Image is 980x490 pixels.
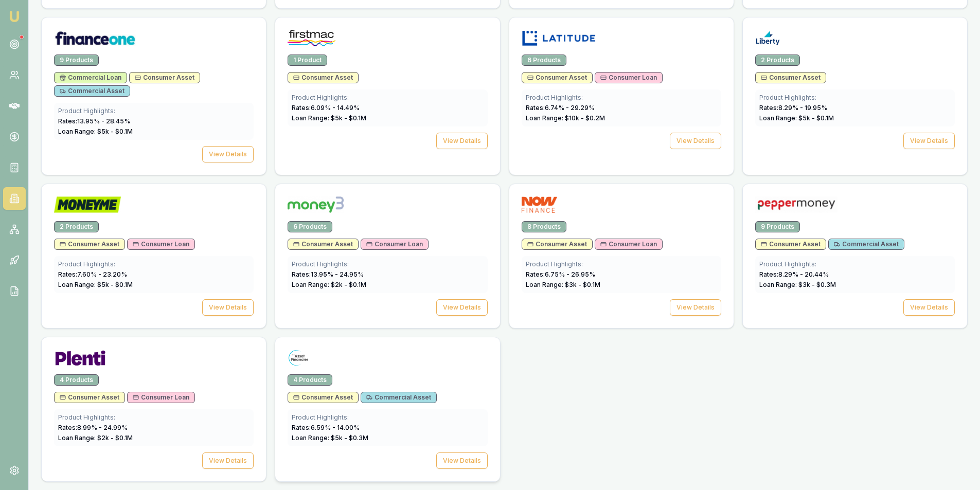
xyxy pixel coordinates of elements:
a: Money Me logo2 ProductsConsumer AssetConsumer LoanProduct Highlights:Rates:7.60% - 23.20%Loan Ran... [41,184,266,329]
div: 9 Products [54,55,99,66]
span: Loan Range: $ 5 k - $ 0.3 M [292,434,368,442]
img: Plenti logo [54,350,106,366]
button: View Details [202,452,254,469]
div: 6 Products [288,221,332,232]
span: Consumer Asset [761,240,821,248]
a: NOW Finance logo8 ProductsConsumer AssetConsumer LoanProduct Highlights:Rates:6.75% - 26.95%Loan ... [509,184,734,329]
img: Pepper Money logo [755,196,838,213]
button: View Details [436,299,488,316]
span: Rates: 6.74 % - 29.29 % [526,104,595,112]
div: 9 Products [755,221,800,232]
span: Consumer Loan [600,74,657,82]
span: Loan Range: $ 5 k - $ 0.1 M [58,281,133,288]
span: Rates: 6.09 % - 14.49 % [292,104,360,112]
a: Firstmac logo1 ProductConsumer AssetProduct Highlights:Rates:6.09% - 14.49%Loan Range: $5k - $0.1... [275,17,500,175]
span: Consumer Loan [133,393,189,402]
img: Money Me logo [54,196,121,213]
span: Consumer Asset [293,240,353,248]
a: Latitude logo6 ProductsConsumer AssetConsumer LoanProduct Highlights:Rates:6.74% - 29.29%Loan Ran... [509,17,734,175]
span: Loan Range: $ 3 k - $ 0.1 M [526,281,600,288]
span: Consumer Asset [293,393,353,402]
span: Commercial Asset [60,87,124,95]
span: Rates: 7.60 % - 23.20 % [58,270,127,278]
div: Product Highlights: [292,413,483,422]
div: Product Highlights: [58,107,250,115]
button: View Details [202,146,254,162]
span: Loan Range: $ 10 k - $ 0.2 M [526,114,605,122]
span: Rates: 6.59 % - 14.00 % [292,424,360,431]
button: View Details [903,299,955,316]
div: 1 Product [288,55,327,66]
span: Consumer Asset [60,393,119,402]
span: Loan Range: $ 2 k - $ 0.1 M [292,281,366,288]
div: Product Highlights: [58,413,250,422]
a: Money3 logo6 ProductsConsumer AssetConsumer LoanProduct Highlights:Rates:13.95% - 24.95%Loan Rang... [275,184,500,329]
div: 4 Products [54,374,99,386]
span: Loan Range: $ 2 k - $ 0.1 M [58,434,133,442]
img: Latitude logo [522,30,596,46]
button: View Details [436,133,488,149]
img: NOW Finance logo [522,196,558,213]
img: The Asset Financier logo [288,350,309,366]
div: 4 Products [288,374,332,386]
img: Money3 logo [288,196,344,213]
button: View Details [202,299,254,316]
a: The Asset Financier logo4 ProductsConsumer AssetCommercial AssetProduct Highlights:Rates:6.59% - ... [275,337,500,482]
span: Rates: 8.99 % - 24.99 % [58,424,128,431]
span: Rates: 6.75 % - 26.95 % [526,270,595,278]
img: Firstmac logo [288,30,335,46]
img: Liberty logo [755,30,780,46]
a: Liberty logo2 ProductsConsumer AssetProduct Highlights:Rates:8.29% - 19.95%Loan Range: $5k - $0.1... [742,17,968,175]
div: Product Highlights: [292,94,483,102]
span: Rates: 8.29 % - 20.44 % [759,270,829,278]
span: Loan Range: $ 5 k - $ 0.1 M [759,114,834,122]
span: Rates: 13.95 % - 24.95 % [292,270,364,278]
a: Plenti logo4 ProductsConsumer AssetConsumer LoanProduct Highlights:Rates:8.99% - 24.99%Loan Range... [41,337,266,482]
div: Product Highlights: [292,260,483,268]
span: Consumer Asset [293,74,353,82]
button: View Details [670,299,721,316]
div: 6 Products [522,55,566,66]
button: View Details [670,133,721,149]
div: 2 Products [755,55,800,66]
button: View Details [436,452,488,469]
span: Consumer Asset [60,240,119,248]
div: 2 Products [54,221,99,232]
div: Product Highlights: [759,94,951,102]
span: Consumer Asset [761,74,821,82]
span: Consumer Asset [527,240,587,248]
img: emu-icon-u.png [8,10,21,23]
span: Rates: 13.95 % - 28.45 % [58,117,130,125]
a: Finance One logo9 ProductsCommercial LoanConsumer AssetCommercial AssetProduct Highlights:Rates:1... [41,17,266,175]
div: 8 Products [522,221,566,232]
a: Pepper Money logo9 ProductsConsumer AssetCommercial AssetProduct Highlights:Rates:8.29% - 20.44%L... [742,184,968,329]
div: Product Highlights: [58,260,250,268]
span: Loan Range: $ 5 k - $ 0.1 M [292,114,366,122]
span: Commercial Loan [60,74,121,82]
span: Consumer Asset [135,74,194,82]
button: View Details [903,133,955,149]
div: Product Highlights: [526,260,717,268]
span: Consumer Loan [133,240,189,248]
span: Loan Range: $ 3 k - $ 0.3 M [759,281,836,288]
span: Rates: 8.29 % - 19.95 % [759,104,827,112]
span: Consumer Loan [366,240,423,248]
span: Commercial Asset [366,393,431,402]
div: Product Highlights: [526,94,717,102]
div: Product Highlights: [759,260,951,268]
span: Consumer Loan [600,240,657,248]
span: Loan Range: $ 5 k - $ 0.1 M [58,128,133,135]
span: Commercial Asset [834,240,899,248]
img: Finance One logo [54,30,136,46]
span: Consumer Asset [527,74,587,82]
